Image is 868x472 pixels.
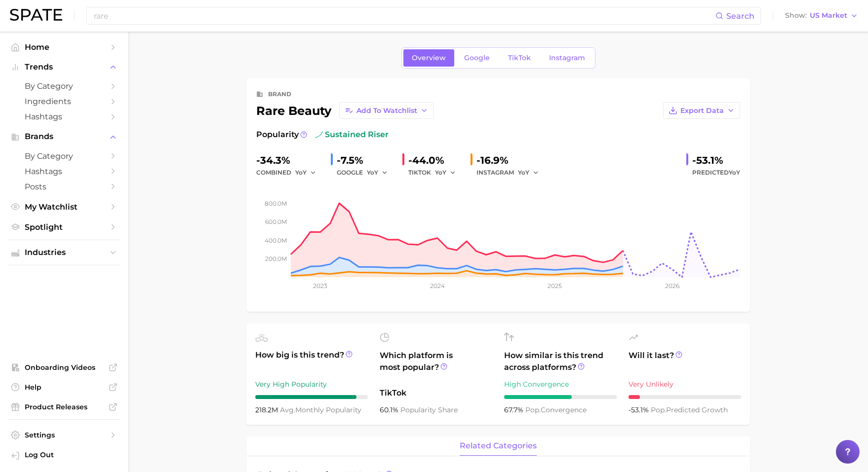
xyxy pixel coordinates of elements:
abbr: popularity index [525,405,541,414]
span: predicted growth [651,405,728,414]
span: Ingredients [25,97,104,106]
a: My Watchlist [8,199,120,215]
img: sustained riser [315,131,323,139]
span: Product Releases [25,402,104,411]
button: Export Data [663,102,740,119]
span: monthly popularity [280,405,361,414]
span: 218.2m [255,405,280,414]
button: ShowUS Market [783,9,861,22]
span: Help [25,383,104,392]
span: YoY [295,168,307,177]
span: Overview [412,54,446,62]
a: Product Releases [8,399,120,414]
div: -7.5% [337,152,395,168]
span: Industries [25,248,104,257]
abbr: popularity index [651,405,666,414]
span: YoY [367,168,378,177]
a: Settings [8,428,120,442]
button: YoY [518,167,539,179]
div: combined [256,167,323,179]
span: Export Data [680,107,724,115]
tspan: 2024 [430,282,445,290]
div: 1 / 10 [629,395,741,399]
a: Ingredients [8,94,120,109]
a: TikTok [500,49,539,67]
a: Overview [403,49,454,67]
span: by Category [25,151,104,161]
span: Will it last? [629,350,741,373]
a: by Category [8,148,120,164]
span: Trends [25,63,104,72]
span: 67.7% [504,405,525,414]
button: Brands [8,129,120,144]
span: Posts [25,182,104,191]
input: Search here for a brand, industry, or ingredient [93,7,715,24]
span: Log Out [25,450,113,459]
tspan: 2023 [313,282,327,290]
button: YoY [367,167,388,179]
button: Industries [8,245,120,260]
div: High Convergence [504,378,617,390]
div: GOOGLE [337,167,395,179]
span: Instagram [549,54,585,62]
span: Which platform is most popular? [380,350,492,382]
div: INSTAGRAM [476,167,546,179]
span: How big is this trend? [255,349,368,373]
span: US Market [810,13,847,18]
button: YoY [295,167,316,179]
a: Log out. Currently logged in with e-mail addison@spate.nyc. [8,447,120,464]
span: popularity share [400,405,458,414]
span: TikTok [508,54,531,62]
div: Very High Popularity [255,378,368,390]
div: 9 / 10 [255,395,368,399]
div: brand [268,88,291,100]
span: Popularity [256,129,299,141]
span: YoY [435,168,446,177]
div: -16.9% [476,152,546,168]
span: related categories [460,441,537,450]
span: Show [785,13,807,18]
span: Settings [25,431,104,439]
div: 6 / 10 [504,395,617,399]
a: Help [8,380,120,395]
span: 60.1% [380,405,400,414]
tspan: 2026 [665,282,679,290]
a: Spotlight [8,219,120,235]
img: SPATE [10,9,62,21]
span: Spotlight [25,222,104,232]
span: Predicted [692,167,740,179]
a: Instagram [541,49,593,67]
abbr: average [280,405,295,414]
span: YoY [518,168,529,177]
span: Brands [25,132,104,141]
span: TikTok [380,387,492,399]
a: Onboarding Videos [8,360,120,375]
span: Home [25,42,104,52]
button: YoY [435,167,456,179]
span: Google [464,54,490,62]
a: Home [8,39,120,55]
div: -53.1% [692,152,740,168]
div: Very Unlikely [629,378,741,390]
span: Hashtags [25,112,104,121]
button: Trends [8,60,120,74]
div: -44.0% [408,152,463,168]
div: rare beauty [256,102,434,119]
a: by Category [8,78,120,94]
tspan: 2025 [548,282,562,290]
a: Hashtags [8,109,120,124]
span: My Watchlist [25,202,104,212]
div: TIKTOK [408,167,463,179]
span: Add to Watchlist [356,107,417,115]
span: YoY [729,169,740,176]
span: Search [726,11,754,21]
button: Add to Watchlist [339,102,434,119]
span: Onboarding Videos [25,363,104,372]
span: -53.1% [629,405,651,414]
span: Hashtags [25,167,104,176]
a: Posts [8,179,120,194]
span: How similar is this trend across platforms? [504,350,617,373]
a: Google [456,49,498,67]
span: convergence [525,405,587,414]
span: by Category [25,81,104,91]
